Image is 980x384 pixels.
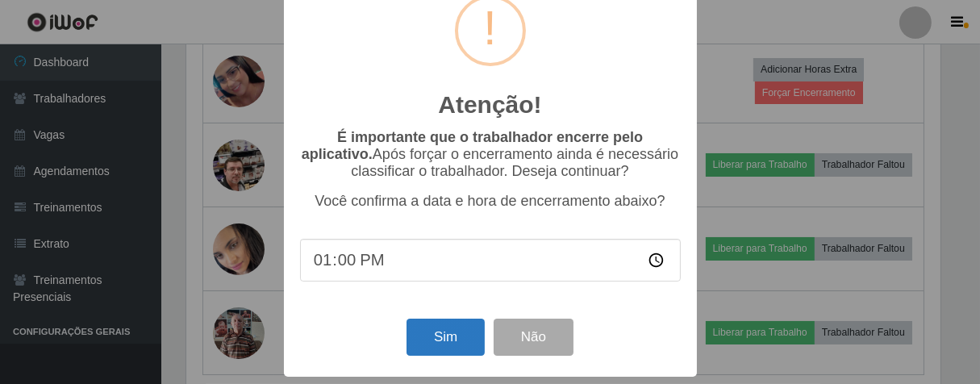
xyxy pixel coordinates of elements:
[302,129,643,162] b: É importante que o trabalhador encerre pelo aplicativo.
[300,193,681,210] p: Você confirma a data e hora de encerramento abaixo?
[300,129,681,180] p: Após forçar o encerramento ainda é necessário classificar o trabalhador. Deseja continuar?
[494,319,573,357] button: Não
[407,319,485,357] button: Sim
[438,90,541,119] h2: Atenção!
